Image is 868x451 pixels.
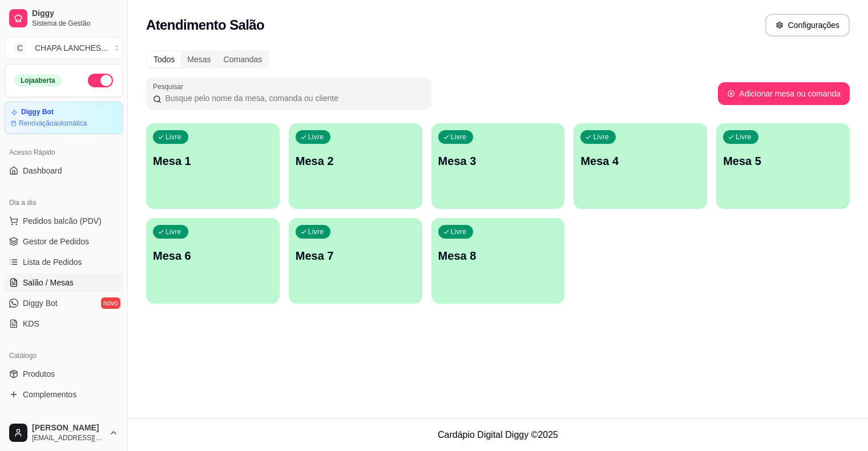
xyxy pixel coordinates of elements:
a: Diggy Botnovo [5,294,123,312]
p: Livre [451,227,467,236]
span: Sistema de Gestão [32,19,118,28]
span: [PERSON_NAME] [32,423,104,433]
div: Comandas [217,51,269,67]
p: Livre [736,132,752,142]
span: Complementos [23,389,76,400]
p: Livre [165,227,181,236]
span: C [14,42,26,54]
article: Diggy Bot [21,108,54,116]
span: Gestor de Pedidos [23,236,89,247]
p: Mesa 4 [580,153,700,169]
a: Gestor de Pedidos [5,232,123,251]
a: KDS [5,315,123,333]
a: DiggySistema de Gestão [5,5,123,32]
button: Adicionar mesa ou comanda [718,82,850,105]
span: Diggy Bot [23,297,58,309]
p: Livre [308,132,324,142]
span: Produtos [23,368,55,380]
span: [EMAIL_ADDRESS][DOMAIN_NAME] [32,433,104,442]
p: Livre [165,132,181,142]
span: Salão / Mesas [23,277,74,288]
button: LivreMesa 2 [289,123,422,209]
div: Acesso Rápido [5,143,123,162]
button: [PERSON_NAME][EMAIL_ADDRESS][DOMAIN_NAME] [5,419,123,446]
span: KDS [23,318,39,329]
p: Mesa 6 [153,248,273,264]
p: Livre [593,132,609,142]
button: LivreMesa 4 [574,123,707,209]
a: Lista de Pedidos [5,253,123,271]
p: Mesa 3 [438,153,558,169]
a: Produtos [5,365,123,383]
a: Salão / Mesas [5,273,123,292]
p: Mesa 2 [296,153,415,169]
article: Renovação automática [19,119,87,128]
a: Dashboard [5,162,123,180]
p: Livre [308,227,324,236]
a: Diggy BotRenovaçãoautomática [5,102,123,134]
span: Pedidos balcão (PDV) [23,215,102,227]
input: Pesquisar [162,92,425,104]
span: Diggy [32,9,118,19]
span: Lista de Pedidos [23,256,82,268]
h2: Atendimento Salão [146,16,264,34]
p: Mesa 7 [296,248,415,264]
button: LivreMesa 7 [289,218,422,304]
button: LivreMesa 6 [146,218,280,304]
button: Select a team [5,37,123,59]
div: Dia a dia [5,194,123,212]
div: Catálogo [5,347,123,365]
p: Mesa 1 [153,153,273,169]
button: LivreMesa 8 [431,218,565,304]
button: Pedidos balcão (PDV) [5,212,123,230]
span: Dashboard [23,165,62,176]
button: LivreMesa 5 [716,123,850,209]
p: Mesa 5 [723,153,843,169]
button: Alterar Status [88,74,113,87]
div: Mesas [181,51,217,67]
div: Loja aberta [14,74,62,87]
button: LivreMesa 1 [146,123,280,209]
button: LivreMesa 3 [431,123,565,209]
button: Configurações [765,14,850,37]
p: Livre [451,132,467,142]
a: Complementos [5,385,123,404]
div: Todos [147,51,181,67]
div: CHAPA LANCHES ... [35,42,108,54]
label: Pesquisar [153,82,187,91]
footer: Cardápio Digital Diggy © 2025 [128,418,868,451]
p: Mesa 8 [438,248,558,264]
